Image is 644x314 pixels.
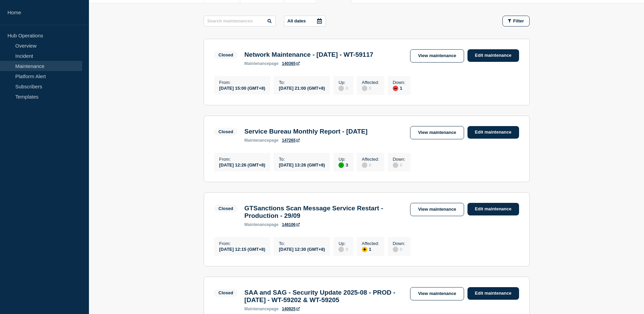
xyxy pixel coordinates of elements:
[393,157,405,162] p: Down :
[284,16,326,27] button: All dates
[393,162,398,168] div: disabled
[338,162,344,168] div: up
[282,307,300,311] a: 140925
[244,61,269,66] span: maintenance
[219,129,233,134] div: Closed
[467,126,519,139] a: Edit maintenance
[362,80,379,85] p: Affected :
[338,80,348,85] p: Up :
[362,241,379,246] p: Affected :
[219,206,233,211] div: Closed
[338,241,348,246] p: Up :
[219,290,233,295] div: Closed
[362,162,367,168] div: disabled
[467,203,519,215] a: Edit maintenance
[244,138,269,143] span: maintenance
[282,138,300,143] a: 147265
[244,128,368,135] h3: Service Bureau Monthly Report - [DATE]
[219,157,265,162] p: From :
[279,80,325,85] p: To :
[338,247,344,252] div: disabled
[204,16,276,27] input: Search maintenances
[513,18,524,23] span: Filter
[362,246,379,252] div: 1
[244,222,279,227] p: page
[362,162,379,168] div: 0
[219,162,265,168] div: [DATE] 12:26 (GMT+8)
[244,61,279,66] p: page
[362,157,379,162] p: Affected :
[338,86,344,91] div: disabled
[244,138,279,143] p: page
[244,289,404,304] h3: SAA and SAG - Security Update 2025-08 - PROD - [DATE] - WT-59202 & WT-59205
[410,203,464,216] a: View maintenance
[279,246,325,252] div: [DATE] 12:30 (GMT+8)
[244,51,373,58] h3: Network Maintenance - [DATE] - WT-59117
[338,85,348,91] div: 0
[393,246,405,252] div: 0
[467,287,519,300] a: Edit maintenance
[282,61,300,66] a: 140365
[393,247,398,252] div: disabled
[244,307,279,311] p: page
[362,86,367,91] div: disabled
[502,16,530,27] button: Filter
[393,86,398,91] div: down
[279,162,325,168] div: [DATE] 13:26 (GMT+8)
[279,241,325,246] p: To :
[219,85,265,91] div: [DATE] 15:00 (GMT+8)
[219,241,265,246] p: From :
[362,85,379,91] div: 0
[410,126,464,139] a: View maintenance
[244,222,269,227] span: maintenance
[219,80,265,85] p: From :
[393,241,405,246] p: Down :
[219,52,233,57] div: Closed
[219,246,265,252] div: [DATE] 12:15 (GMT+8)
[288,18,306,23] p: All dates
[393,85,405,91] div: 1
[338,246,348,252] div: 0
[244,205,404,220] h3: GTSanctions Scan Message Service Restart - Production - 29/09
[393,162,405,168] div: 0
[410,49,464,63] a: View maintenance
[362,247,367,252] div: affected
[467,49,519,62] a: Edit maintenance
[410,287,464,300] a: View maintenance
[338,157,348,162] p: Up :
[338,162,348,168] div: 3
[282,222,300,227] a: 146106
[279,157,325,162] p: To :
[279,85,325,91] div: [DATE] 21:00 (GMT+8)
[393,80,405,85] p: Down :
[244,307,269,311] span: maintenance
